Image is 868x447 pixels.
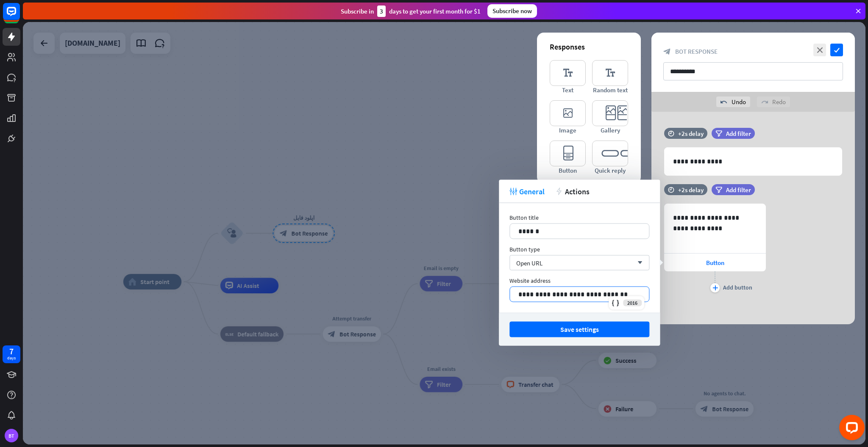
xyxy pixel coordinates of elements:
[487,4,537,18] div: Subscribe now
[519,186,545,196] span: General
[716,97,750,107] div: Undo
[9,348,14,355] div: 7
[830,44,843,56] i: check
[668,130,674,136] i: time
[723,284,752,291] div: Add button
[675,47,718,55] span: Bot Response
[5,429,18,442] div: BT
[565,186,590,196] span: Actions
[761,99,768,105] i: redo
[757,97,790,107] div: Redo
[509,188,517,195] i: tweak
[726,130,751,138] span: Add filter
[715,187,722,193] i: filter
[509,277,649,284] div: Website address
[3,345,20,363] a: 7 days
[509,214,649,221] div: Button title
[813,44,826,56] i: close
[509,246,649,253] div: Button type
[663,48,671,55] i: block_bot_response
[509,322,649,337] button: Save settings
[678,186,704,194] div: +2s delay
[377,6,386,17] div: 3
[678,130,704,138] div: +2s delay
[721,99,727,105] i: undo
[712,285,718,290] i: plus
[706,259,724,267] span: Button
[516,259,542,267] span: Open URL
[341,6,481,17] div: Subscribe in days to get your first month for $1
[7,355,16,361] div: days
[715,130,722,137] i: filter
[726,186,751,194] span: Add filter
[555,188,563,195] i: action
[668,187,674,193] i: time
[832,411,868,447] iframe: LiveChat chat widget
[633,260,643,265] i: arrow_down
